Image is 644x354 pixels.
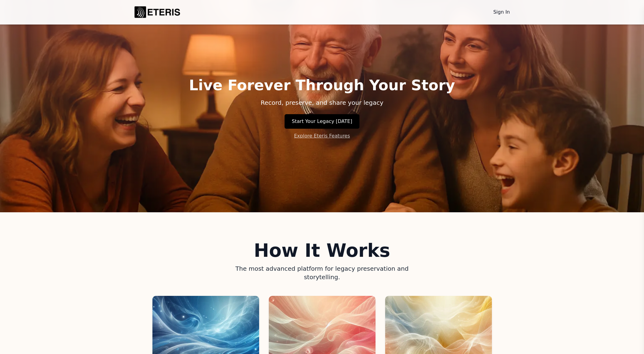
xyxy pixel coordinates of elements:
[294,132,350,140] a: Explore Eteris Features
[492,7,511,17] a: Sign In
[152,241,492,260] h2: How It Works
[220,264,424,281] p: The most advanced platform for legacy preservation and storytelling.
[385,296,492,354] img: Step 3
[152,296,259,354] img: Step 1
[269,296,375,354] img: Step 2
[189,78,455,92] h1: Live Forever Through Your Story
[220,98,424,107] p: Record, preserve, and share your legacy
[285,114,359,129] a: Start Your Legacy [DATE]
[133,5,182,19] a: Eteris Logo
[133,5,182,19] img: Eteris Life Logo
